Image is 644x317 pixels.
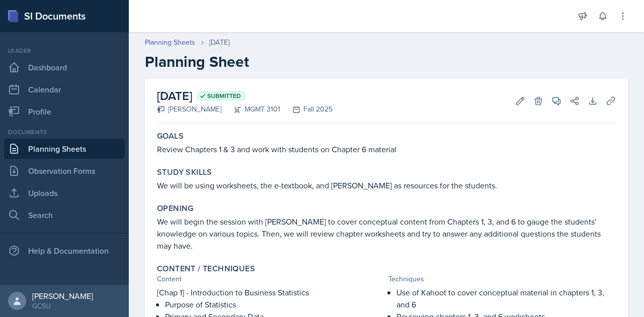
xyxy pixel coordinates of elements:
[4,57,125,77] a: Dashboard
[157,104,221,115] div: [PERSON_NAME]
[221,104,280,115] div: MGMT 3101
[4,101,125,122] a: Profile
[4,241,125,261] div: Help & Documentation
[4,128,125,137] div: Documents
[280,104,333,115] div: Fall 2025
[157,216,616,252] p: We will begin the session with [PERSON_NAME] to cover conceptual content from Chapters 1, 3, and ...
[4,161,125,181] a: Observation Forms
[157,274,384,284] div: Content
[145,37,195,48] a: Planning Sheets
[209,37,229,48] div: [DATE]
[207,92,241,100] span: Submitted
[157,131,184,141] label: Goals
[4,183,125,203] a: Uploads
[396,286,616,310] p: Use of Kahoot to cover conceptual material in chapters 1, 3, and 6
[157,179,616,191] p: We will be using worksheets, the e-textbook, and [PERSON_NAME] as resources for the students.
[32,291,93,301] div: [PERSON_NAME]
[157,203,194,214] label: Opening
[4,79,125,99] a: Calendar
[157,143,616,155] p: Review Chapters 1 & 3 and work with students on Chapter 6 material
[4,139,125,159] a: Planning Sheets
[157,87,333,105] h2: [DATE]
[157,264,255,274] label: Content / Techniques
[4,46,125,55] div: Leader
[165,298,384,310] p: Purpose of Statistics
[388,274,616,284] div: Techniques
[4,205,125,225] a: Search
[157,286,384,298] p: [Chap 1] - Introduction to Business Statistics
[32,301,93,311] div: GCSU
[145,53,628,71] h2: Planning Sheet
[157,167,212,177] label: Study Skills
